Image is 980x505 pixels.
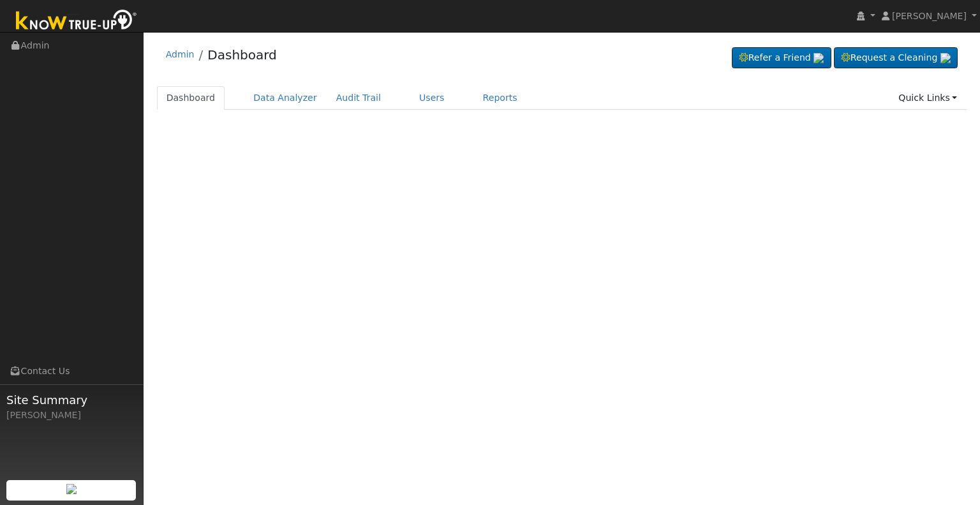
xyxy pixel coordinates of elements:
div: [PERSON_NAME] [6,409,137,422]
a: Reports [473,86,527,110]
a: Audit Trail [327,86,390,110]
img: retrieve [940,53,951,63]
img: retrieve [66,484,77,494]
span: [PERSON_NAME] [892,11,967,21]
a: Admin [166,49,195,59]
a: Dashboard [207,47,277,63]
a: Refer a Friend [732,47,831,69]
a: Quick Links [889,86,967,110]
a: Request a Cleaning [834,47,958,69]
span: Site Summary [6,391,137,409]
img: retrieve [813,53,824,63]
a: Dashboard [157,86,225,110]
img: Know True-Up [10,7,144,36]
a: Users [410,86,454,110]
a: Data Analyzer [244,86,327,110]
